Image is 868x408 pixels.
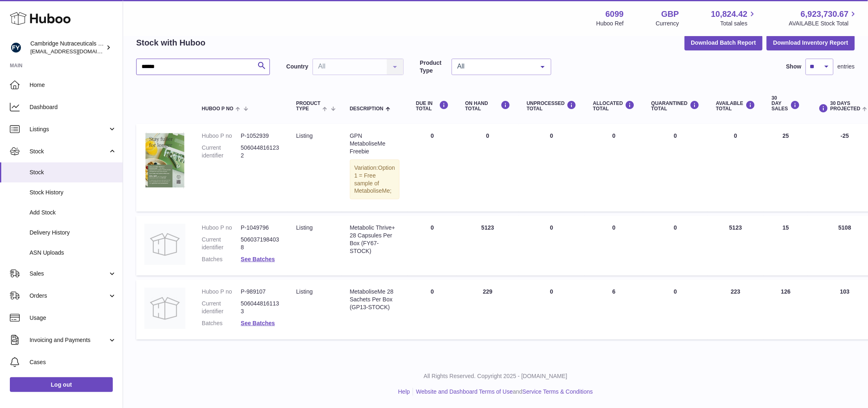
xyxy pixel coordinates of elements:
[241,236,280,251] dd: 5060371984038
[30,229,116,237] span: Delivery History
[350,224,400,255] div: Metabolic Thrive+ 28 Capsules Per Box (FY67-STOCK)
[585,216,643,276] td: 0
[408,216,457,276] td: 0
[685,35,763,50] button: Download Batch Report
[30,81,116,89] span: Home
[767,35,855,50] button: Download Inventory Report
[30,209,116,217] span: Add Stock
[772,96,800,112] div: 30 DAY SALES
[763,216,808,276] td: 15
[708,124,764,212] td: 0
[202,224,241,232] dt: Huboo P no
[241,224,280,232] dd: P-1049796
[408,280,457,340] td: 0
[585,124,643,212] td: 0
[457,280,519,340] td: 229
[398,388,410,395] a: Help
[241,300,280,315] dd: 5060448161133
[350,132,400,155] div: GPN MetaboliseMe Freebie
[350,288,400,311] div: MetaboliseMe 28 Sachets Per Box (GP13-STOCK)
[241,144,280,160] dd: 5060448161232
[763,124,808,212] td: 25
[296,132,313,139] span: listing
[202,106,233,112] span: Huboo P no
[350,160,400,200] div: Variation:
[716,100,756,112] div: AVAILABLE Total
[202,144,241,160] dt: Current identifier
[519,124,585,212] td: 0
[786,63,802,71] label: Show
[593,100,635,112] div: ALLOCATED Total
[30,314,116,322] span: Usage
[830,101,860,112] span: 30 DAYS PROJECTED
[596,20,624,27] div: Huboo Ref
[241,132,280,140] dd: P-1052939
[30,125,108,133] span: Listings
[674,288,677,295] span: 0
[585,280,643,340] td: 6
[523,388,593,395] a: Service Terms & Conditions
[455,62,535,71] span: All
[350,106,384,112] span: Description
[30,336,108,344] span: Invoicing and Payments
[30,249,116,257] span: ASN Uploads
[144,288,185,329] img: product image
[605,9,624,20] strong: 6099
[296,224,313,231] span: listing
[656,20,679,27] div: Currency
[144,132,185,189] img: product image
[708,216,764,276] td: 5123
[136,37,206,48] h2: Stock with Huboo
[457,124,519,212] td: 0
[10,377,113,392] a: Log out
[130,372,861,380] p: All Rights Reserved. Copyright 2025 - [DOMAIN_NAME]
[416,388,513,395] a: Website and Dashboard Terms of Use
[519,216,585,276] td: 0
[416,100,449,112] div: DUE IN TOTAL
[465,100,510,112] div: ON HAND Total
[674,132,677,139] span: 0
[30,169,116,176] span: Stock
[202,255,241,263] dt: Batches
[202,300,241,315] dt: Current identifier
[789,20,858,27] span: AVAILABLE Stock Total
[457,216,519,276] td: 5123
[296,288,313,295] span: listing
[674,224,677,231] span: 0
[519,280,585,340] td: 0
[661,9,679,20] strong: GBP
[30,270,108,278] span: Sales
[720,20,757,27] span: Total sales
[241,256,275,262] a: See Batches
[527,100,577,112] div: UNPROCESSED Total
[420,59,448,75] label: Product Type
[241,288,280,296] dd: P-989107
[202,319,241,327] dt: Batches
[144,224,185,265] img: product image
[286,63,308,71] label: Country
[413,388,593,396] li: and
[801,9,849,20] span: 6,923,730.67
[10,41,22,54] img: huboo@camnutra.com
[296,101,320,112] span: Product Type
[708,280,764,340] td: 223
[202,288,241,296] dt: Huboo P no
[711,9,747,20] span: 10,824.42
[202,132,241,140] dt: Huboo P no
[30,358,116,366] span: Cases
[651,100,700,112] div: QUARANTINED Total
[711,9,757,27] a: 10,824.42 Total sales
[30,48,121,55] span: [EMAIL_ADDRESS][DOMAIN_NAME]
[30,40,104,55] div: Cambridge Nutraceuticals Ltd
[789,9,858,27] a: 6,923,730.67 AVAILABLE Stock Total
[30,292,108,300] span: Orders
[202,236,241,251] dt: Current identifier
[30,148,108,155] span: Stock
[30,103,116,111] span: Dashboard
[838,63,855,71] span: entries
[763,280,808,340] td: 126
[30,189,116,196] span: Stock History
[408,124,457,212] td: 0
[241,320,275,326] a: See Batches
